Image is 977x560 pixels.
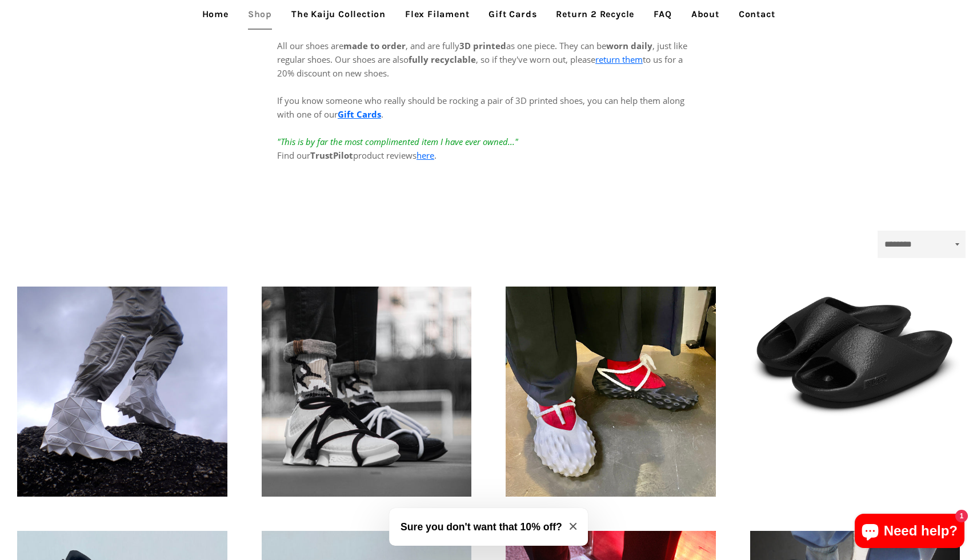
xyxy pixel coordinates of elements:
strong: fully recyclable [409,54,476,65]
inbox-online-store-chat: Shopify online store chat [851,514,968,551]
a: [3D printed Shoes] - lightweight custom 3dprinted shoes sneakers sandals fused footwear [262,287,472,497]
strong: made to order [343,40,406,51]
a: Gift Cards [338,108,381,120]
em: "This is by far the most complimented item I have ever owned..." [277,136,518,147]
strong: worn daily [606,40,652,51]
strong: 3D printed [459,40,506,51]
a: [3D printed Shoes] - lightweight custom 3dprinted shoes sneakers sandals fused footwear [506,287,716,497]
a: Slate-Black [750,287,960,420]
a: [3D printed Shoes] - lightweight custom 3dprinted shoes sneakers sandals fused footwear [17,287,227,497]
p: All our shoes are , and are fully as one piece. They can be , just like regular shoes. Our shoes ... [277,25,700,162]
a: here [417,150,434,161]
strong: TrustPilot [310,150,353,161]
a: return them [595,54,643,65]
